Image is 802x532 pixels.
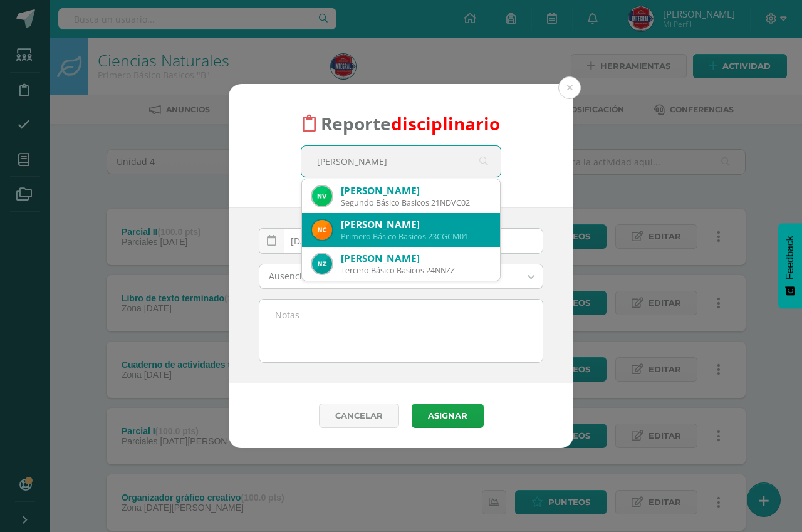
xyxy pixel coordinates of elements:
[391,112,500,135] font: disciplinario
[321,112,500,135] span: Reporte
[312,186,332,206] img: 34215086047ffb57cfe3622b5110f6bd.png
[341,184,490,197] div: [PERSON_NAME]
[341,231,490,242] div: Primero Básico Basicos 23CGCM01
[341,218,490,231] div: [PERSON_NAME]
[784,236,796,279] span: Feedback
[319,404,399,428] a: Cancelar
[341,197,490,208] div: Segundo Básico Basicos 21NDVC02
[341,265,490,276] div: Tercero Básico Basicos 24NNZZ
[412,404,484,428] button: Asignar
[301,146,501,177] input: Busca un estudiante aquí...
[778,223,802,308] button: Feedback - Mostrar encuesta
[341,252,490,265] div: [PERSON_NAME]
[312,254,332,274] img: 7ae33a352edfb30730f76e7c529cc21f.png
[312,220,332,240] img: 86085a3ae614b8ba7016a902ae3fdf9b.png
[259,264,543,288] a: Ausencia injustificada
[558,76,581,99] button: Close (Esc)
[269,264,509,288] span: Ausencia injustificada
